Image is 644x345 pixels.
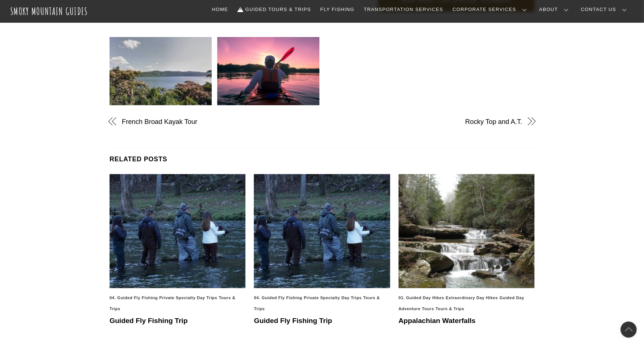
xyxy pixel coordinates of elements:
span: , [498,296,499,300]
h4: Related Posts [110,148,534,165]
img: images-33 [110,37,212,105]
img: kayaking-1149886_1920-min [217,37,319,105]
a: Guided Fly Fishing Trip [110,317,188,324]
span: , [434,307,436,311]
a: Appalachian Waterfalls [399,317,475,324]
span: , [302,296,304,300]
a: About [536,2,574,17]
span: , [217,296,219,300]
span: , [444,296,446,300]
a: Guided Tours & Trips [235,2,314,17]
a: Rocky Top and A.T. [335,117,522,126]
span: , [158,296,159,300]
a: Private Specialty Day Trips [159,296,217,300]
a: Transportation Services [361,2,446,17]
a: Guided Fly Fishing Trip [254,317,332,324]
a: 01. Guided Day Hikes [399,296,444,300]
a: 04. Guided Fly Fishing [110,296,158,300]
img: 2242952610_0057f41b49_o-min [399,174,534,288]
img: smokymountainguides.com-fishing_tour_02-50 [110,174,245,288]
a: Extraordinary Day Hikes [446,296,498,300]
a: 04. Guided Fly Fishing [254,296,302,300]
a: Corporate Services [449,2,533,17]
a: Smoky Mountain Guides [10,5,88,17]
a: Contact Us [578,2,633,17]
a: Private Specialty Day Trips [304,296,362,300]
span: , [362,296,363,300]
a: French Broad Kayak Tour [122,117,310,126]
a: Fly Fishing [317,2,357,17]
a: Tours & Trips [436,307,465,311]
img: smokymountainguides.com-fishing_tour_02-50 [254,174,390,288]
a: Home [209,2,231,17]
